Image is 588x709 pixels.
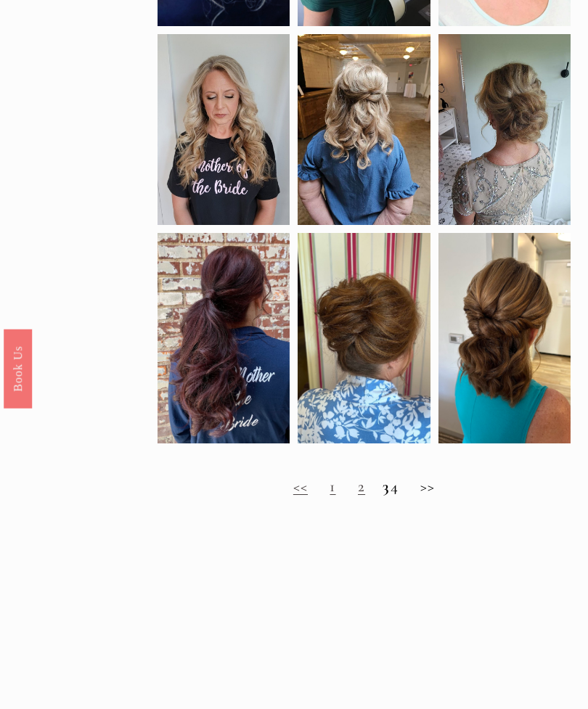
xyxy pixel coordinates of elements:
[330,478,335,496] a: 1
[158,478,570,496] h2: 4 >>
[358,478,365,496] a: 2
[383,478,390,496] strong: 3
[4,329,32,408] a: Book Us
[293,478,308,496] a: <<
